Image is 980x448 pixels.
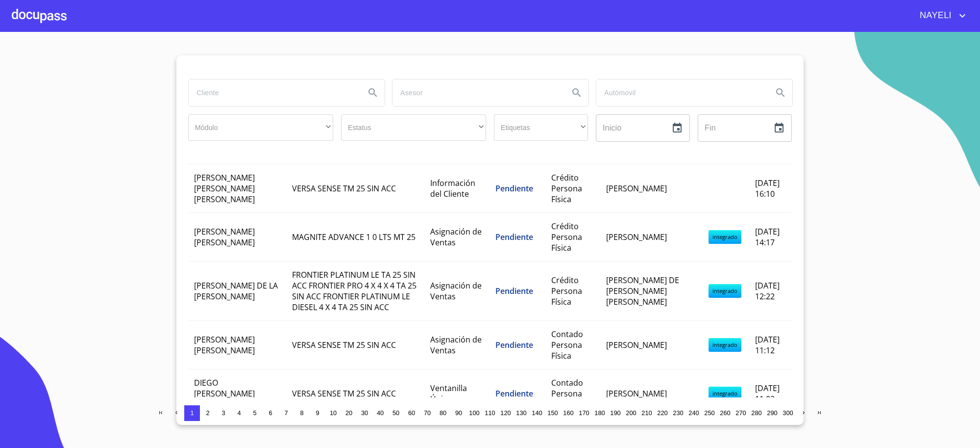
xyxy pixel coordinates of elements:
button: 9 [310,405,325,421]
button: 290 [764,405,780,421]
span: 30 [361,409,368,417]
input: search [392,79,561,106]
span: DIEGO [PERSON_NAME] [PERSON_NAME] [194,377,255,410]
span: Crédito Persona Física [551,221,582,253]
span: 260 [720,409,730,417]
span: Contado Persona Física [551,377,583,410]
button: 270 [733,405,749,421]
span: 160 [563,409,573,417]
span: 40 [377,409,384,417]
button: 5 [247,405,263,421]
span: 220 [657,409,667,417]
button: 140 [529,405,545,421]
div: ​ [341,114,486,141]
button: 2 [200,405,216,421]
span: 4 [237,409,241,417]
span: 10 [330,409,337,417]
span: 300 [783,409,793,417]
span: [DATE] 12:22 [755,280,780,302]
span: 280 [751,409,761,417]
button: 210 [639,405,655,421]
span: integrado [709,387,741,400]
span: 120 [500,409,511,417]
button: 120 [498,405,514,421]
span: integrado [709,284,741,298]
span: 270 [735,409,746,417]
span: 100 [469,409,479,417]
input: search [596,79,765,106]
button: 70 [419,405,435,421]
button: 220 [655,405,670,421]
button: 60 [404,405,419,421]
span: [DATE] 14:17 [755,226,780,248]
button: 170 [576,405,592,421]
span: Asignación de Ventas [430,280,482,302]
button: 180 [592,405,608,421]
span: 290 [767,409,777,417]
button: 200 [623,405,639,421]
span: 6 [269,409,272,417]
span: 230 [673,409,683,417]
button: 110 [482,405,498,421]
button: 250 [702,405,717,421]
span: Pendiente [495,286,533,296]
span: Información del Cliente [430,178,475,199]
button: 6 [263,405,278,421]
span: 2 [206,409,209,417]
span: 9 [316,409,319,417]
span: 70 [424,409,431,417]
span: 3 [221,409,225,417]
span: integrado [709,230,741,244]
span: 210 [641,409,652,417]
span: integrado [709,338,741,352]
span: 180 [594,409,605,417]
button: 7 [278,405,294,421]
button: 3 [216,405,231,421]
span: 8 [300,409,303,417]
span: 200 [626,409,636,417]
span: FRONTIER PLATINUM LE TA 25 SIN ACC FRONTIER PRO 4 X 4 X 4 TA 25 SIN ACC FRONTIER PLATINUM LE DIES... [292,269,416,313]
span: 110 [485,409,495,417]
span: [PERSON_NAME] [PERSON_NAME] [PERSON_NAME] [194,172,255,205]
span: [DATE] 11:02 [755,383,780,404]
button: 130 [514,405,529,421]
button: 8 [294,405,310,421]
div: ​ [494,114,588,141]
button: 10 [325,405,341,421]
span: Asignación de Ventas [430,334,482,356]
span: Crédito Persona Física [551,275,582,307]
button: 80 [435,405,451,421]
span: NAYELI [912,8,956,24]
button: Search [565,81,588,105]
span: 140 [532,409,542,417]
div: ​ [188,114,333,141]
button: Search [769,81,792,105]
button: 90 [451,405,466,421]
button: 150 [545,405,561,421]
button: 190 [608,405,623,421]
span: Ventanilla Única [430,383,467,404]
span: Pendiente [495,183,533,194]
span: 250 [704,409,714,417]
button: 300 [780,405,796,421]
button: account of current user [912,8,968,24]
span: [PERSON_NAME] DE [PERSON_NAME] [PERSON_NAME] [606,275,679,307]
span: 190 [610,409,620,417]
span: Asignación de Ventas [430,226,482,248]
span: Pendiente [495,340,533,350]
span: [PERSON_NAME] [606,340,667,350]
span: [DATE] 11:12 [755,334,780,356]
span: 20 [345,409,352,417]
span: 150 [547,409,558,417]
span: MAGNITE ADVANCE 1 0 LTS MT 25 [292,232,416,242]
span: VERSA SENSE TM 25 SIN ACC [292,183,396,194]
span: [PERSON_NAME] [PERSON_NAME] [194,226,255,248]
span: [DATE] 16:10 [755,178,780,199]
button: 280 [749,405,764,421]
span: 5 [253,409,256,417]
button: Search [361,81,385,105]
button: 4 [231,405,247,421]
button: 20 [341,405,357,421]
button: 40 [372,405,388,421]
button: 260 [717,405,733,421]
